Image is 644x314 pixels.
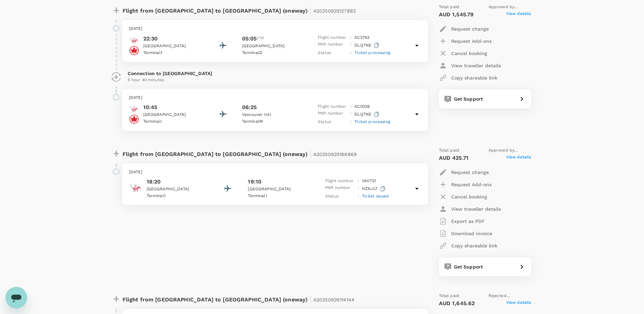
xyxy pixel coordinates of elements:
[147,186,208,193] p: [GEOGRAPHIC_DATA]
[242,35,257,43] p: 05:05
[129,169,421,176] p: [DATE]
[318,119,348,125] p: Status
[350,119,352,125] p: :
[325,193,355,200] p: Status
[350,41,352,50] p: :
[318,110,348,119] p: PNR number
[439,299,475,308] p: AUD 1,645.62
[128,70,423,77] p: Connection to [GEOGRAPHIC_DATA]
[242,43,303,50] p: [GEOGRAPHIC_DATA]
[350,110,352,119] p: :
[451,242,497,249] p: Copy shareable link
[451,74,497,81] p: Copy shareable link
[354,34,369,41] p: AC 2743
[358,178,359,185] p: :
[506,299,531,308] span: View details
[310,149,312,159] span: |
[354,50,390,55] span: Ticket processing
[362,194,389,198] span: Ticket issued
[451,218,485,225] p: Export as PDF
[489,147,531,154] span: Approved by
[147,193,208,199] p: Terminal 1
[310,6,312,15] span: |
[439,154,469,162] p: AUD 425.71
[451,181,492,188] p: Request Add-ons
[439,191,487,203] button: Cancel booking
[439,240,497,252] button: Copy shareable link
[439,47,487,59] button: Cancel booking
[129,25,421,32] p: [DATE]
[451,230,492,237] p: Download invoice
[439,4,460,11] span: Total paid
[354,110,381,119] p: DLQ7NE
[439,227,492,240] button: Download invoice
[439,293,460,299] span: Total paid
[451,50,487,57] p: Cancel booking
[354,119,390,124] span: Ticket processing
[318,103,348,110] p: Flight number
[242,118,303,125] p: Terminal M
[257,35,263,43] span: +1d
[451,169,489,176] p: Request change
[129,104,139,114] img: Virgin Australia
[123,293,355,305] p: Flight from [GEOGRAPHIC_DATA] to [GEOGRAPHIC_DATA] (oneway)
[313,297,354,302] span: A20250926114144
[248,178,261,186] p: 19:10
[325,178,355,185] p: Flight number
[350,34,352,41] p: :
[451,38,492,45] p: Request Add-ons
[129,181,143,195] img: Virgin Australia
[313,8,356,14] span: A20250925127882
[350,50,352,56] p: :
[129,46,139,56] img: Air Canada
[358,185,359,193] p: :
[318,50,348,56] p: Status
[129,94,421,101] p: [DATE]
[318,34,348,41] p: Flight number
[129,114,139,124] img: Air Canada
[318,41,348,50] p: PNR number
[5,287,27,309] iframe: Button to launch messaging window
[248,186,309,193] p: [GEOGRAPHIC_DATA]
[313,152,357,157] span: A20250925188869
[358,193,359,200] p: :
[128,77,423,84] p: 5 hour 40 minutes
[248,193,309,199] p: Terminal 1
[242,103,257,111] p: 06:25
[129,35,139,46] img: Virgin Australia
[439,203,501,215] button: View traveller details
[242,50,303,56] p: Terminal D
[506,154,531,162] span: View details
[325,185,355,193] p: PNR number
[439,11,474,19] p: AUD 1,545.79
[489,293,531,299] span: Rejected by
[143,118,204,125] p: Terminal I
[143,103,204,111] p: 10:45
[439,35,492,47] button: Request Add-ons
[439,178,492,191] button: Request Add-ons
[439,72,497,84] button: Copy shareable link
[123,147,357,159] p: Flight from [GEOGRAPHIC_DATA] to [GEOGRAPHIC_DATA] (oneway)
[451,193,487,200] p: Cancel booking
[143,35,204,43] p: 22:30
[242,111,303,118] p: Vancouver Intl
[439,215,485,227] button: Export as PDF
[454,96,483,102] span: Get Support
[439,23,489,35] button: Request change
[123,4,356,16] p: Flight from [GEOGRAPHIC_DATA] to [GEOGRAPHIC_DATA] (oneway)
[451,62,501,69] p: View traveller details
[147,178,208,186] p: 18:20
[506,11,531,19] span: View details
[362,178,376,185] p: VA 0721
[143,43,204,50] p: [GEOGRAPHIC_DATA]
[451,25,489,32] p: Request change
[454,264,483,269] span: Get Support
[439,59,501,72] button: View traveller details
[143,50,204,56] p: Terminal 1
[354,103,370,110] p: AC 0036
[439,147,460,154] span: Total paid
[143,111,204,118] p: [GEOGRAPHIC_DATA]
[350,103,352,110] p: :
[451,206,501,212] p: View traveller details
[489,4,531,11] span: Approved by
